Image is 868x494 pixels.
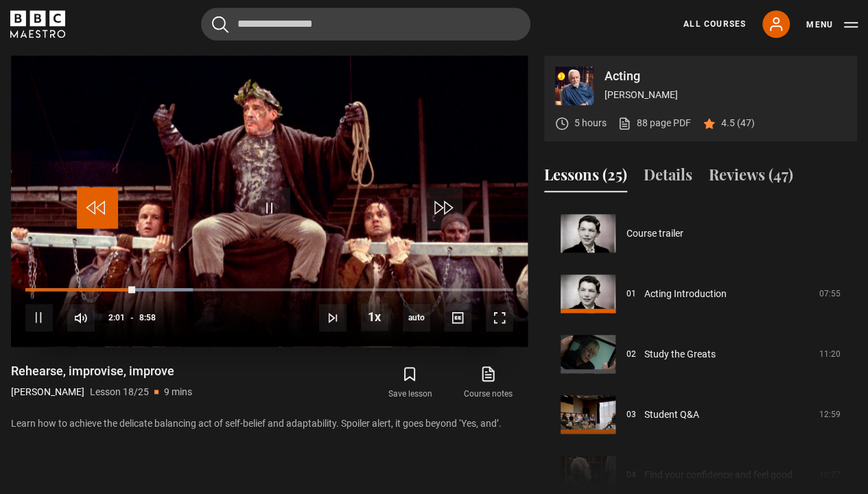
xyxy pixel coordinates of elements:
[11,385,84,399] p: [PERSON_NAME]
[212,16,228,33] button: Submit the search query
[644,163,692,192] button: Details
[11,363,192,379] h1: Rehearse, improvise, improve
[644,287,727,301] a: Acting Introduction
[486,304,513,331] button: Fullscreen
[618,116,691,130] a: 88 page PDF
[67,304,95,331] button: Mute
[644,408,699,422] a: Student Q&A
[11,56,528,346] video-js: Video Player
[25,288,513,291] div: Progress Bar
[626,226,683,241] a: Course trailer
[361,303,388,331] button: Playback Rate
[683,18,746,30] a: All Courses
[130,313,134,322] span: -
[403,304,430,331] span: auto
[544,163,627,192] button: Lessons (25)
[201,8,530,40] input: Search
[90,385,149,399] p: Lesson 18/25
[164,385,192,399] p: 9 mins
[721,116,755,130] p: 4.5 (47)
[605,70,846,82] p: Acting
[806,18,858,32] button: Toggle navigation
[108,305,125,330] span: 2:01
[574,116,607,130] p: 5 hours
[644,347,716,362] a: Study the Greats
[25,304,53,331] button: Pause
[449,363,528,403] a: Course notes
[319,304,347,331] button: Next Lesson
[444,304,471,331] button: Captions
[139,305,156,330] span: 8:58
[605,88,846,102] p: [PERSON_NAME]
[371,363,449,403] button: Save lesson
[403,304,430,331] div: Current quality: 720p
[10,10,65,38] svg: BBC Maestro
[709,163,793,192] button: Reviews (47)
[11,416,528,431] p: Learn how to achieve the delicate balancing act of self-belief and adaptability. Spoiler alert, i...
